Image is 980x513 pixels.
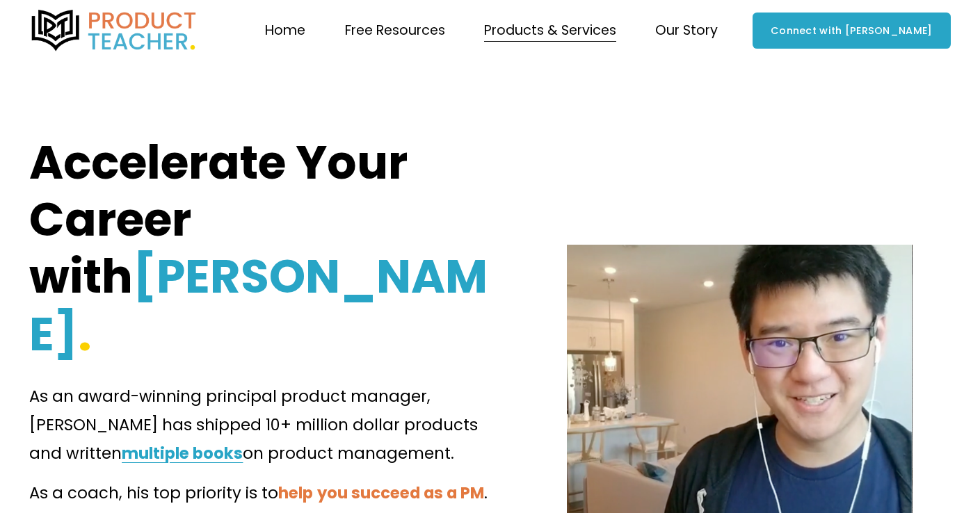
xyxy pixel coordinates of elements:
strong: [PERSON_NAME] [29,244,488,366]
strong: you succeed as a PM [317,482,484,504]
span: Our Story [655,19,718,43]
p: on product management. [29,382,490,468]
a: Home [265,17,305,44]
p: As a coach, his top priority is to [29,479,490,507]
strong: help [278,482,313,504]
a: folder dropdown [484,17,616,44]
a: folder dropdown [345,17,445,44]
a: Connect with [PERSON_NAME] [753,13,951,49]
span: Free Resources [345,19,445,43]
span: . [484,482,488,504]
span: Products & Services [484,19,616,43]
img: Product Teacher [29,10,199,51]
strong: Accelerate Your Career with [29,130,417,309]
a: folder dropdown [655,17,718,44]
span: As an award-winning principal product manager, [PERSON_NAME] has shipped 10+ million dollar produ... [29,385,482,464]
strong: . [78,302,92,366]
a: multiple books [122,442,243,464]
